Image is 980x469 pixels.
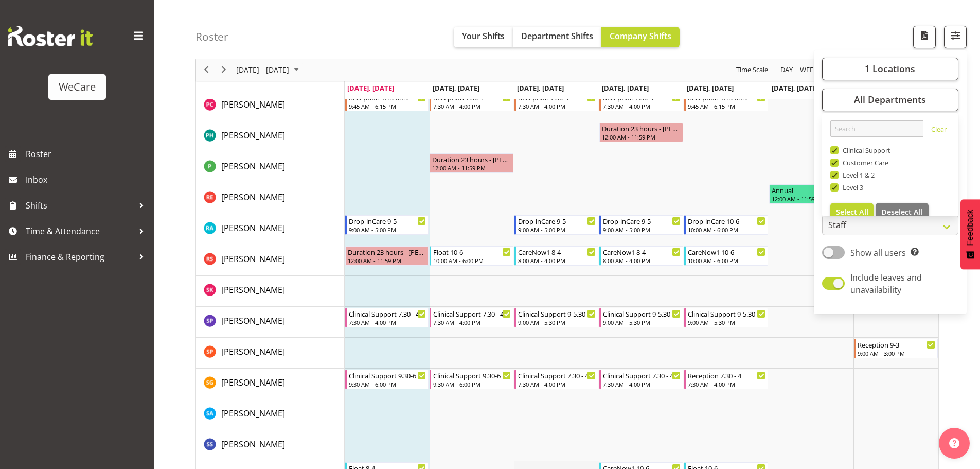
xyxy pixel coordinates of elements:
[221,284,285,296] a: [PERSON_NAME]
[430,308,513,327] div: Sabnam Pun"s event - Clinical Support 7.30 - 4 Begin From Tuesday, August 12, 2025 at 7:30:00 AM ...
[949,438,959,448] img: help-xxl-2.png
[602,133,681,141] div: 12:00 AM - 11:59 PM
[430,92,513,111] div: Penny Clyne-Moffat"s event - Reception 7.30-4 Begin From Tuesday, August 12, 2025 at 7:30:00 AM G...
[688,308,765,319] div: Clinical Support 9-5.30
[684,370,768,389] div: Sanjita Gurung"s event - Reception 7.30 - 4 Begin From Friday, August 15, 2025 at 7:30:00 AM GMT+...
[518,256,596,265] div: 8:00 AM - 4:00 PM
[196,399,345,430] td: Sarah Abbott resource
[772,83,818,93] span: [DATE], [DATE]
[433,370,511,380] div: Clinical Support 9.30-6
[221,191,285,203] a: [PERSON_NAME]
[865,63,915,75] span: 1 Locations
[858,339,935,350] div: Reception 9-3
[433,380,511,388] div: 9:30 AM - 6:00 PM
[836,207,868,217] span: Select All
[26,223,134,239] span: Time & Attendance
[349,102,426,110] div: 9:45 AM - 6:15 PM
[221,315,285,326] span: [PERSON_NAME]
[221,377,285,388] span: [PERSON_NAME]
[430,370,513,389] div: Sanjita Gurung"s event - Clinical Support 9.30-6 Begin From Tuesday, August 12, 2025 at 9:30:00 A...
[217,64,231,77] button: Next
[839,171,875,179] span: Level 1 & 2
[196,276,345,307] td: Saahit Kour resource
[196,245,345,276] td: Rhianne Sharples resource
[688,370,765,380] div: Reception 7.30 - 4
[876,203,929,221] button: Deselect All
[779,64,795,77] button: Timeline Day
[221,315,285,327] a: [PERSON_NAME]
[684,246,768,266] div: Rhianne Sharples"s event - CareNow1 10-6 Begin From Friday, August 15, 2025 at 10:00:00 AM GMT+12...
[196,183,345,214] td: Rachel Els resource
[688,247,765,257] div: CareNow1 10-6
[830,203,874,221] button: Select All
[518,102,596,110] div: 7:30 AM - 4:00 PM
[518,225,596,234] div: 9:00 AM - 5:00 PM
[599,308,683,327] div: Sabnam Pun"s event - Clinical Support 9-5.30 Begin From Thursday, August 14, 2025 at 9:00:00 AM G...
[430,246,513,266] div: Rhianne Sharples"s event - Float 10-6 Begin From Tuesday, August 12, 2025 at 10:00:00 AM GMT+12:0...
[221,192,285,203] span: [PERSON_NAME]
[349,380,426,388] div: 9:30 AM - 6:00 PM
[349,318,426,326] div: 7:30 AM - 4:00 PM
[221,345,285,358] a: [PERSON_NAME]
[517,83,564,93] span: [DATE], [DATE]
[514,92,598,111] div: Penny Clyne-Moffat"s event - Reception 7.30-4 Begin From Wednesday, August 13, 2025 at 7:30:00 AM...
[822,89,958,111] button: All Departments
[839,183,864,192] span: Level 3
[601,27,680,47] button: Company Shifts
[960,199,980,269] button: Feedback - Show survey
[348,256,426,265] div: 12:00 AM - 11:59 PM
[349,370,426,380] div: Clinical Support 9.30-6
[944,26,967,48] button: Filter Shifts
[684,92,768,111] div: Penny Clyne-Moffat"s event - Reception 9.45-6.15 Begin From Friday, August 15, 2025 at 9:45:00 AM...
[432,154,511,164] div: Duration 23 hours - [PERSON_NAME]
[221,222,285,234] a: [PERSON_NAME]
[603,256,681,265] div: 8:00 AM - 4:00 PM
[966,210,975,246] span: Feedback
[196,430,345,461] td: Savanna Samson resource
[518,216,596,226] div: Drop-inCare 9-5
[599,246,683,266] div: Rhianne Sharples"s event - CareNow1 8-4 Begin From Thursday, August 14, 2025 at 8:00:00 AM GMT+12...
[881,207,923,217] span: Deselect All
[514,215,598,235] div: Rachna Anderson"s event - Drop-inCare 9-5 Begin From Wednesday, August 13, 2025 at 9:00:00 AM GMT...
[769,184,938,204] div: Rachel Els"s event - Annual Begin From Saturday, August 16, 2025 at 12:00:00 AM GMT+12:00 Ends At...
[772,185,917,195] div: Annual
[603,380,681,388] div: 7:30 AM - 4:00 PM
[518,370,596,380] div: Clinical Support 7.30 - 4
[799,64,818,77] span: Week
[610,30,671,42] span: Company Shifts
[433,247,511,257] div: Float 10-6
[349,308,426,319] div: Clinical Support 7.30 - 4
[931,125,947,137] a: Clear
[830,120,923,137] input: Search
[735,64,769,77] span: Time Scale
[602,83,649,93] span: [DATE], [DATE]
[215,59,233,81] div: next period
[345,308,429,327] div: Sabnam Pun"s event - Clinical Support 7.30 - 4 Begin From Monday, August 11, 2025 at 7:30:00 AM G...
[235,64,304,77] button: August 2025
[345,92,429,111] div: Penny Clyne-Moffat"s event - Reception 9.45-6.15 Begin From Monday, August 11, 2025 at 9:45:00 AM...
[235,64,290,77] span: [DATE] - [DATE]
[8,26,93,46] img: Rosterit website logo
[687,83,734,93] span: [DATE], [DATE]
[233,59,305,81] div: August 11 - 17, 2025
[430,153,513,173] div: Pooja Prabhu"s event - Duration 23 hours - Pooja Prabhu Begin From Tuesday, August 12, 2025 at 12...
[347,83,394,93] span: [DATE], [DATE]
[514,246,598,266] div: Rhianne Sharples"s event - CareNow1 8-4 Begin From Wednesday, August 13, 2025 at 8:00:00 AM GMT+1...
[59,79,96,95] div: WeCare
[26,198,134,213] span: Shifts
[349,225,426,234] div: 9:00 AM - 5:00 PM
[221,439,285,450] span: [PERSON_NAME]
[345,370,429,389] div: Sanjita Gurung"s event - Clinical Support 9.30-6 Begin From Monday, August 11, 2025 at 9:30:00 AM...
[688,216,765,226] div: Drop-inCare 10-6
[603,308,681,319] div: Clinical Support 9-5.30
[221,346,285,357] span: [PERSON_NAME]
[839,146,891,154] span: Clinical Support
[603,247,681,257] div: CareNow1 8-4
[196,121,345,152] td: Philippa Henry resource
[196,338,345,369] td: Samantha Poultney resource
[858,349,935,357] div: 9:00 AM - 3:00 PM
[913,26,936,48] button: Download a PDF of the roster according to the set date range.
[196,91,345,121] td: Penny Clyne-Moffat resource
[688,318,765,326] div: 9:00 AM - 5:30 PM
[26,249,134,265] span: Finance & Reporting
